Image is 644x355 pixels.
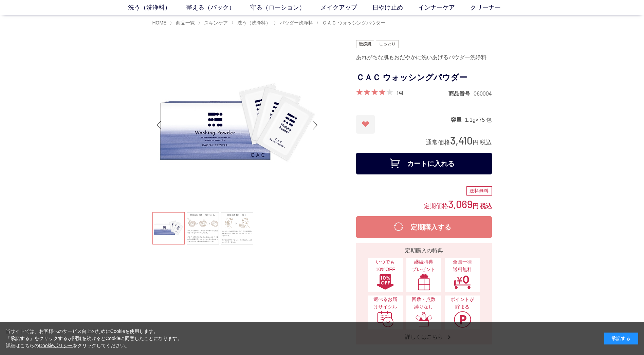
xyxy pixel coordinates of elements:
img: しっとり [376,40,398,48]
a: 141 [397,89,403,96]
div: Previous slide [152,112,166,139]
a: 整える（パック） [186,3,250,12]
li: 〉 [316,20,387,26]
span: 3,069 [448,198,473,210]
span: 税込 [480,203,492,209]
span: ポイントが貯まる [448,296,476,310]
span: 円 [473,203,479,209]
span: 3,410 [450,134,473,147]
span: ＣＡＣ ウォッシングパウダー [322,20,385,26]
img: 選べるお届けサイクル [376,311,394,328]
li: 〉 [231,20,272,26]
span: 円 [473,139,479,146]
span: 洗う（洗浄料） [237,20,271,26]
dt: 商品番号 [448,90,474,97]
dt: 容量 [451,116,465,123]
span: スキンケア [204,20,228,26]
a: 商品一覧 [174,20,195,26]
div: あれがちな肌もおだやかに洗いあげるパウダー洗浄料 [356,52,492,63]
span: 税込 [480,139,492,146]
dd: 1.1g×75 包 [465,116,492,123]
div: Next slide [309,112,322,139]
li: 〉 [170,20,197,26]
img: 継続特典プレゼント [415,273,433,290]
button: 定期購入する [356,216,492,238]
span: 継続特典 プレゼント [410,258,438,273]
a: 洗う（洗浄料） [236,20,271,26]
img: 全国一律送料無料 [454,273,471,290]
li: 〉 [198,20,229,26]
a: メイクアップ [320,3,372,12]
span: 商品一覧 [176,20,195,26]
span: 選べるお届けサイクル [371,296,400,310]
a: お気に入りに登録済み [356,115,375,134]
div: 送料無料 [466,186,492,196]
a: パウダー洗浄料 [278,20,313,26]
button: カートに入れる [356,153,492,174]
a: 日やけ止め [372,3,418,12]
a: インナーケア [418,3,470,12]
li: 〉 [274,20,315,26]
div: 承諾する [604,333,638,344]
span: パウダー洗浄料 [280,20,313,26]
a: HOME [152,20,167,26]
a: 洗う（洗浄料） [128,3,186,12]
a: Cookieポリシー [39,343,73,348]
img: 回数・点数縛りなし [415,311,433,328]
img: いつでも10%OFF [376,273,394,290]
img: 敏感肌 [356,40,374,48]
img: ポイントが貯まる [454,311,471,328]
dd: 060004 [474,90,492,97]
span: 全国一律 送料無料 [448,258,476,273]
div: 当サイトでは、お客様へのサービス向上のためにCookieを使用します。 「承諾する」をクリックするか閲覧を続けるとCookieに同意したことになります。 詳細はこちらの をクリックしてください。 [6,328,182,349]
a: スキンケア [203,20,228,26]
div: 定期購入の特典 [359,247,489,255]
a: 守る（ローション） [250,3,320,12]
span: いつでも10%OFF [371,258,400,273]
a: ＣＡＣ ウォッシングパウダー [321,20,385,26]
span: 通常価格 [426,139,450,146]
h1: ＣＡＣ ウォッシングパウダー [356,70,492,85]
img: ＣＡＣ ウォッシングパウダー [152,40,322,210]
a: クリーナー [470,3,516,12]
a: 定期購入の特典 いつでも10%OFFいつでも10%OFF 継続特典プレゼント継続特典プレゼント 全国一律送料無料全国一律送料無料 選べるお届けサイクル選べるお届けサイクル 回数・点数縛りなし回数... [356,243,492,344]
span: 定期価格 [424,202,448,209]
span: 回数・点数縛りなし [410,296,438,310]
